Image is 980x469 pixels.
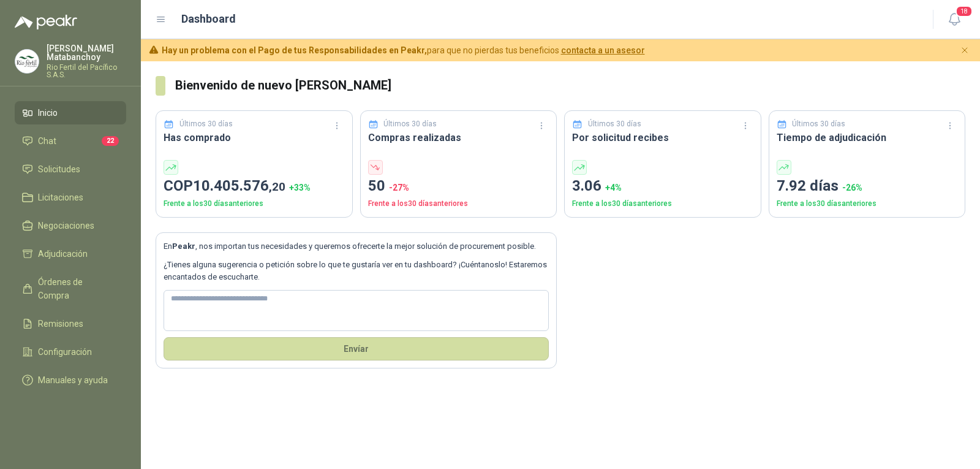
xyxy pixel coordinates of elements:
[162,44,645,57] span: para que no pierdas tus beneficios
[38,219,94,232] span: Negociaciones
[38,275,115,302] span: Órdenes de Compra
[164,198,345,210] p: Frente a los 30 días anteriores
[368,175,549,198] p: 50
[605,183,622,193] span: + 4 %
[15,15,77,29] img: Logo peakr
[777,198,958,210] p: Frente a los 30 días anteriores
[15,368,126,392] a: Manuales y ayuda
[956,6,973,17] span: 18
[38,373,108,387] span: Manuales y ayuda
[368,130,549,145] h3: Compras realizadas
[38,345,92,359] span: Configuración
[47,64,126,78] p: Rio Fertil del Pacífico S.A.S.
[181,10,236,28] h1: Dashboard
[38,191,83,204] span: Licitaciones
[368,198,549,210] p: Frente a los 30 días anteriores
[164,259,549,284] p: ¿Tienes alguna sugerencia o petición sobre lo que te gustaría ver en tu dashboard? ¡Cuéntanoslo! ...
[164,175,345,198] p: COP
[572,175,753,198] p: 3.06
[38,317,83,330] span: Remisiones
[588,118,641,130] p: Últimos 30 días
[792,118,845,130] p: Últimos 30 días
[15,129,126,153] a: Chat22
[957,43,973,58] button: Cerrar
[162,45,427,55] b: Hay un problema con el Pago de tus Responsabilidades en Peakr,
[15,158,126,181] a: Solicitudes
[289,183,311,193] span: + 33 %
[943,9,965,31] button: 18
[777,175,958,198] p: 7.92 días
[15,50,39,73] img: Company Logo
[15,340,126,364] a: Configuración
[38,106,58,120] span: Inicio
[389,183,409,193] span: -27 %
[15,270,126,307] a: Órdenes de Compra
[164,337,549,360] button: Envíar
[38,134,56,148] span: Chat
[15,186,126,209] a: Licitaciones
[15,101,126,124] a: Inicio
[15,242,126,265] a: Adjudicación
[47,44,126,61] p: [PERSON_NAME] Matabanchoy
[383,118,437,130] p: Últimos 30 días
[164,240,549,253] p: En , nos importan tus necesidades y queremos ofrecerte la mejor solución de procurement posible.
[842,183,862,193] span: -26 %
[38,247,88,261] span: Adjudicación
[777,130,958,145] h3: Tiempo de adjudicación
[164,130,345,145] h3: Has comprado
[15,312,126,335] a: Remisiones
[38,162,80,176] span: Solicitudes
[102,136,119,146] span: 22
[172,242,195,251] b: Peakr
[15,214,126,237] a: Negociaciones
[179,118,233,130] p: Últimos 30 días
[175,76,965,95] h3: Bienvenido de nuevo [PERSON_NAME]
[561,45,645,55] a: contacta a un asesor
[572,130,753,145] h3: Por solicitud recibes
[269,180,285,194] span: ,20
[572,198,753,210] p: Frente a los 30 días anteriores
[193,177,285,194] span: 10.405.576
